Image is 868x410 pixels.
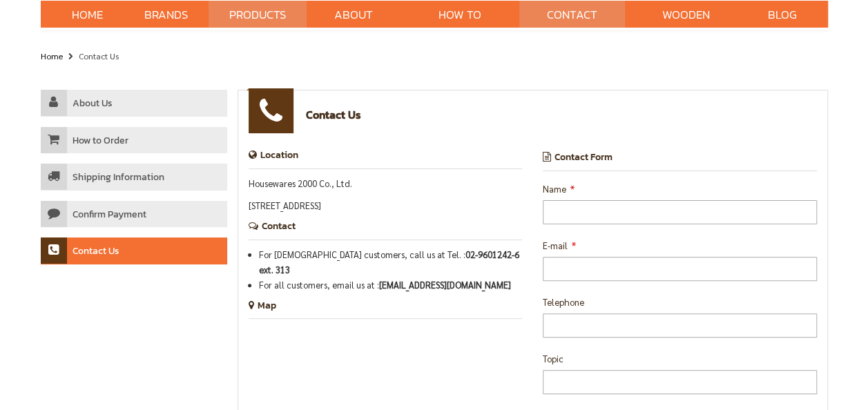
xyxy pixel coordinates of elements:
[41,237,227,264] a: Contact Us
[229,1,286,29] span: Products
[307,1,401,28] a: About Us
[540,1,604,57] span: Contact Us
[41,90,227,117] a: About Us
[73,245,119,257] h4: Contact Us
[249,176,523,191] p: Housewares 2000 Co., Ltd.
[41,127,227,154] a: How to Order
[41,201,227,228] a: Confirm Payment
[73,97,113,110] h4: About Us
[543,240,568,251] span: E-mail
[259,277,523,293] li: For all customers, email us at :
[543,296,584,308] span: Telephone
[327,1,380,57] span: About Us
[421,1,499,57] span: How to Order
[646,1,726,57] span: Wooden Crate
[72,6,103,23] span: Home
[73,135,128,147] h4: How to Order
[543,183,566,195] span: Name
[73,208,146,221] h4: Confirm Payment
[306,108,361,121] h1: Contact Us
[625,1,747,28] a: Wooden Crate
[73,171,164,184] h4: Shipping Information
[41,48,63,64] a: Home
[41,164,227,191] a: Shipping Information
[259,248,519,275] a: 02-9601242-6 ext. 313
[144,1,188,29] span: Brands
[249,220,523,240] h4: Contact
[379,279,511,291] a: [EMAIL_ADDRESS][DOMAIN_NAME]
[249,149,523,169] h4: Location
[209,1,307,28] a: Products
[768,1,797,29] span: Blog
[51,1,124,28] a: Home
[543,353,563,364] span: Topic
[124,1,209,28] a: Brands
[249,300,523,320] h4: Map
[747,1,818,28] a: Blog
[400,1,519,28] a: How to Order
[249,198,523,213] p: [STREET_ADDRESS]
[543,151,817,171] h4: Contact Form
[259,247,523,277] li: For [DEMOGRAPHIC_DATA] customers, call us at Tel. :
[519,1,624,28] a: Contact Us
[79,50,119,61] strong: Contact Us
